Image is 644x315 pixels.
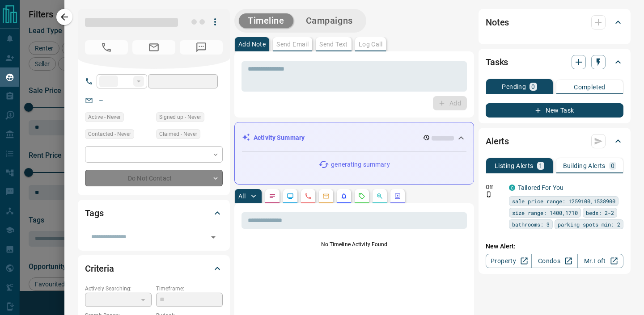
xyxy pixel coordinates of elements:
span: No Email [132,40,175,55]
p: All [238,193,246,199]
p: Completed [574,84,606,90]
div: Activity Summary [242,130,466,146]
svg: Lead Browsing Activity [287,193,294,200]
svg: Opportunities [376,193,383,200]
p: Building Alerts [563,163,606,169]
p: 1 [539,163,542,169]
h2: Tags [85,206,103,220]
h2: Alerts [486,134,509,148]
span: size range: 1400,1710 [512,208,578,217]
p: Activity Summary [254,133,305,143]
button: New Task [486,103,623,118]
p: Off [486,183,504,191]
a: Condos [531,254,577,268]
span: Claimed - Never [159,130,197,139]
h2: Criteria [85,261,114,276]
p: New Alert: [486,242,623,251]
span: No Number [180,40,223,55]
button: Open [207,231,220,244]
svg: Agent Actions [394,193,401,200]
span: parking spots min: 2 [558,220,620,229]
span: sale price range: 1259100,1538900 [512,197,615,206]
div: condos.ca [509,185,515,191]
svg: Requests [358,193,365,200]
svg: Notes [269,193,276,200]
span: beds: 2-2 [586,208,614,217]
a: Property [486,254,532,268]
p: Listing Alerts [495,163,534,169]
a: Mr.Loft [577,254,623,268]
span: Active - Never [88,113,121,122]
span: No Number [85,40,128,55]
a: Tailored For You [518,184,563,191]
div: Tags [85,202,223,224]
p: 0 [611,163,614,169]
h2: Tasks [486,55,508,69]
p: Add Note [238,41,266,47]
div: Do Not Contact [85,170,223,186]
button: Campaigns [297,13,362,28]
p: generating summary [331,160,390,169]
h2: Notes [486,15,509,29]
div: Notes [486,12,623,33]
p: Timeframe: [156,285,223,293]
a: -- [99,97,103,104]
p: Actively Searching: [85,285,152,293]
svg: Listing Alerts [340,193,347,200]
div: Criteria [85,258,223,279]
svg: Emails [322,193,330,200]
button: Timeline [239,13,293,28]
svg: Push Notification Only [486,191,492,197]
svg: Calls [305,193,312,200]
div: Alerts [486,130,623,152]
p: 0 [531,84,535,90]
span: Signed up - Never [159,113,201,122]
p: Pending [502,84,526,90]
div: Tasks [486,51,623,73]
span: bathrooms: 3 [512,220,550,229]
span: Contacted - Never [88,130,131,139]
p: No Timeline Activity Found [241,240,467,248]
